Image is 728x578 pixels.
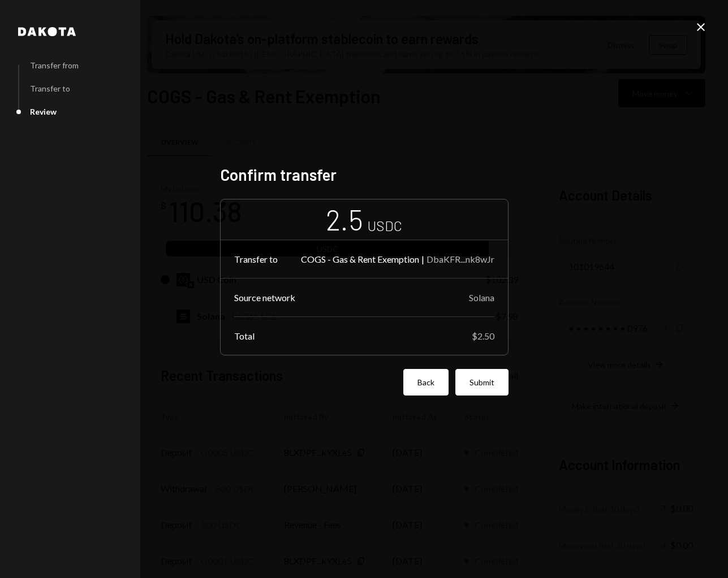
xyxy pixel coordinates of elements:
[326,202,363,237] div: 2.5
[472,331,494,341] div: $2.50
[220,164,509,186] h2: Confirm transfer
[469,292,494,303] div: Solana
[30,84,70,93] div: Transfer to
[234,331,255,341] div: Total
[427,254,494,264] div: DbaKFR...nk8wJr
[421,254,424,264] div: |
[301,254,419,264] div: COGS - Gas & Rent Exemption
[30,107,57,116] div: Review
[368,216,402,235] div: USDC
[455,369,509,396] button: Submit
[234,292,295,303] div: Source network
[234,254,278,264] div: Transfer to
[403,369,449,396] button: Back
[30,60,79,70] div: Transfer from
